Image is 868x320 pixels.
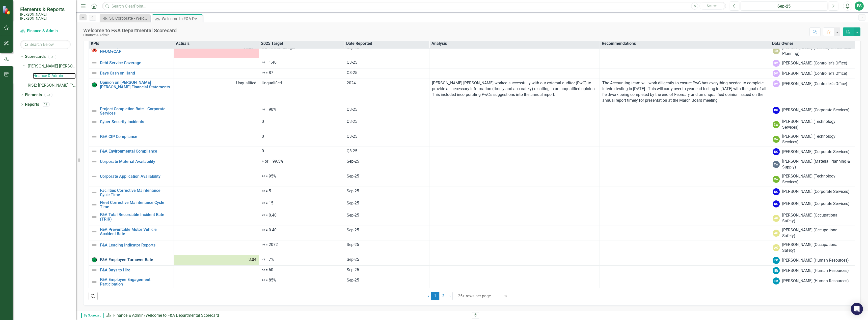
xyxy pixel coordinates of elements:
[431,292,439,300] span: 1
[20,40,71,49] input: Search Below...
[106,313,468,318] div: »
[262,119,264,124] span: 0
[773,148,780,155] div: DG
[347,107,426,113] div: Q3-25
[347,200,426,206] div: Sep-25
[773,136,780,143] div: CW
[91,214,97,220] img: Not Defined
[42,102,50,106] div: 17
[100,134,171,139] a: F&A CIP Compliance
[91,229,97,235] img: Not Defined
[100,71,171,76] a: Days Cash on Hand
[782,71,847,77] div: [PERSON_NAME] (Controller's Office)
[449,294,451,298] span: ›
[100,61,171,65] a: Debt Service Coverage
[782,60,847,66] div: [PERSON_NAME] (Controller's Office)
[100,149,171,154] a: F&A Environmental Compliance
[782,201,850,207] div: [PERSON_NAME] (Corporate Services)
[347,159,426,164] div: Sep-25
[782,278,849,284] div: [PERSON_NAME] (Human Resources)
[347,70,426,76] div: Q3-25
[347,257,426,263] div: Sep-25
[262,213,277,218] span: </= 0.40
[91,202,97,208] img: Not Defined
[28,63,76,69] a: [PERSON_NAME] [PERSON_NAME] CORPORATE Balanced Scorecard
[28,83,76,88] a: RISE: [PERSON_NAME] [PERSON_NAME] Recognizing Innovation, Safety and Excellence
[100,243,171,247] a: F&A Leading Indicator Reports
[773,60,780,67] div: DM
[262,45,295,50] span: 0-3% below budget
[707,4,718,8] span: Search
[347,242,426,248] div: Sep-25
[44,93,52,97] div: 23
[100,200,171,209] a: Fleet Corrective Maintenance Cycle Time
[773,277,780,285] div: ER
[262,107,276,112] span: >/= 90%
[146,313,219,318] div: Welcome to F&A Departmental Scorecard
[773,200,780,207] div: DG
[91,279,97,285] img: Not Defined
[113,313,144,318] a: Finance & Admin
[262,267,273,272] span: </= 60
[782,119,853,130] div: [PERSON_NAME] (Technology Services)
[773,80,780,87] div: DM
[428,294,429,298] span: ‹
[101,15,149,21] a: SC Corporate - Welcome to ClearPoint
[347,267,426,273] div: Sep-25
[100,174,171,179] a: Corporate Application Availability
[100,258,171,262] a: F&A Employee Turnover Rate​
[782,242,853,254] div: [PERSON_NAME] (Occupational Safety)
[782,189,850,195] div: [PERSON_NAME] (Corporate Services)
[262,189,271,193] span: </= 5
[91,257,97,263] img: On Target
[91,119,97,125] img: Not Defined
[347,188,426,194] div: Sep-25
[81,313,104,318] span: By Scorecard
[262,70,273,75] span: >/= 87
[602,80,767,103] p: The Accounting team will work diligently to ensure PwC has everything needed to complete interim ...
[782,258,849,263] div: [PERSON_NAME] (Human Resources)
[782,45,853,57] div: [PERSON_NAME] (Treasury & Financial Planning)
[262,159,283,164] span: > or = 99.5%
[782,81,847,87] div: [PERSON_NAME] (Controller's Office)
[91,173,97,180] img: Not Defined
[855,2,864,11] button: BS
[20,28,71,34] a: Finance & Admin
[91,60,97,66] img: Not Defined
[100,159,171,164] a: Corporate Material Availability
[100,227,171,236] a: F&A Preventable Motor Vehicle Accident Rate
[100,277,171,286] a: F&A Employee Engagement Participation
[100,268,171,272] a: F&A Days to Hire
[347,173,426,179] div: Sep-25
[782,173,853,185] div: [PERSON_NAME] (Technology Services)
[91,70,97,76] img: Not Defined
[347,148,426,154] div: Q3-25
[249,257,256,263] span: 3.04
[262,201,273,205] span: </= 15
[91,242,97,248] img: Not Defined
[91,267,97,273] img: Not Defined
[782,212,853,224] div: [PERSON_NAME] (Occupational Safety)
[347,277,426,283] div: Sep-25
[773,70,780,77] div: DM
[262,81,282,85] span: Unqualified
[782,134,853,145] div: [PERSON_NAME] (Technology Services)
[347,80,426,86] div: 2024
[100,80,171,89] a: Opinion on [PERSON_NAME] [PERSON_NAME] Financial Statements
[773,230,780,237] div: AG
[236,80,256,86] span: Unqualified
[741,2,827,11] button: Sep-25
[3,6,11,15] img: ClearPoint Strategy
[742,3,826,9] div: Sep-25
[773,257,780,264] div: ER
[102,2,726,11] input: Search ClearPoint...
[91,148,97,154] img: Not Defined
[782,227,853,239] div: [PERSON_NAME] (Occupational Safety)
[91,190,97,196] img: Not Defined
[162,16,201,22] div: Welcome to F&A Departmental Scorecard
[782,149,850,155] div: [PERSON_NAME] (Corporate Services)
[262,242,278,247] span: >/= 2072
[262,149,264,153] span: 0
[48,55,56,59] div: 3
[432,80,597,98] p: [PERSON_NAME] [PERSON_NAME] worked successfully with our external auditor (PwC) to provide all ne...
